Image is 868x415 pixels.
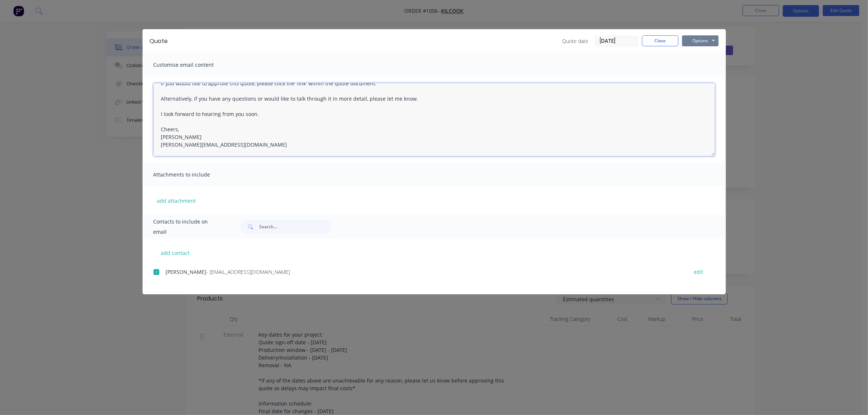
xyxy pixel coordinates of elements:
[153,83,715,156] textarea: Hi [PERSON_NAME], Please see the attached quote. If you would like to approve this quote, please ...
[563,37,589,45] span: Quote date
[150,37,168,46] div: Quote
[153,217,222,237] span: Contacts to include on email
[166,268,207,275] span: [PERSON_NAME]
[153,247,197,258] button: add contact
[207,268,290,275] span: - [EMAIL_ADDRESS][DOMAIN_NAME]
[153,195,200,206] button: add attachment
[259,220,331,234] input: Search...
[690,267,708,277] button: edit
[153,170,234,180] span: Attachments to include
[642,35,678,46] button: Close
[682,35,719,46] button: Options
[153,60,234,70] span: Customise email content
